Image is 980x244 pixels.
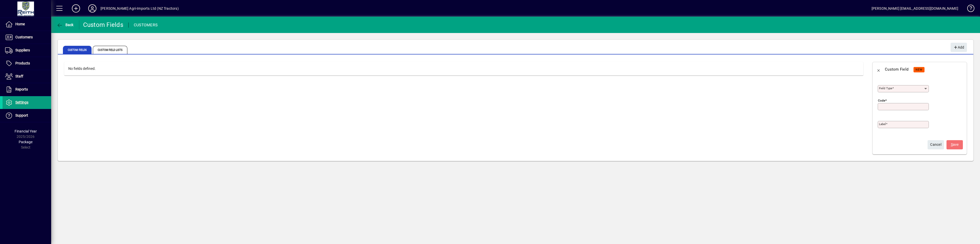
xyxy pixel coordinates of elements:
[951,140,959,149] span: ave
[3,31,51,44] a: Customers
[63,46,92,54] span: Custom Fields
[878,99,885,102] mat-label: Code
[64,62,863,75] div: No fields defined.
[930,140,941,149] span: Cancel
[3,109,51,122] a: Support
[879,122,886,126] mat-label: Label
[15,35,33,39] span: Customers
[879,86,892,90] mat-label: Field type
[15,61,30,65] span: Products
[872,4,958,13] div: [PERSON_NAME] [EMAIL_ADDRESS][DOMAIN_NAME]
[101,4,179,13] div: [PERSON_NAME] Agri-Imports Ltd (NZ Tractors)
[3,57,51,70] a: Products
[15,74,23,78] span: Staff
[928,140,944,149] button: Cancel
[15,22,25,26] span: Home
[3,44,51,57] a: Suppliers
[951,43,967,52] button: Add
[93,46,127,54] span: Custom Field Lists
[57,23,74,27] span: Back
[134,21,158,29] div: CUSTOMERS
[885,65,908,73] div: Custom Field
[15,87,28,91] span: Reports
[963,1,974,18] a: Knowledge Base
[946,140,963,149] button: Save
[3,70,51,83] a: Staff
[15,129,37,133] span: Financial Year
[84,4,101,13] button: Profile
[15,113,28,117] span: Support
[68,4,84,13] button: Add
[15,48,30,52] span: Suppliers
[916,68,922,71] span: NEW
[951,142,953,147] span: S
[3,83,51,96] a: Reports
[55,20,75,29] button: Back
[83,21,123,29] div: Custom Fields
[51,20,79,29] app-page-header-button: Back
[873,63,885,75] button: Back
[953,43,964,52] span: Add
[19,140,32,144] span: Package
[15,100,28,104] span: Settings
[3,18,51,31] a: Home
